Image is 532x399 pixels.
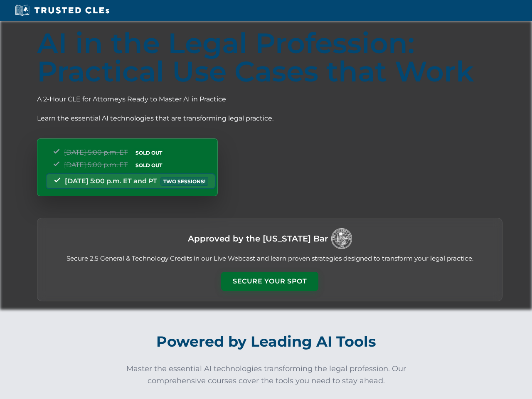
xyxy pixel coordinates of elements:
[221,272,318,291] button: Secure Your Spot
[121,363,411,387] p: Master the essential AI technologies transforming the legal profession. Our comprehensive courses...
[331,228,352,249] img: Logo
[133,148,165,157] span: SOLD OUT
[64,161,128,169] span: [DATE] 5:00 p.m. ET
[64,148,128,156] span: [DATE] 5:00 p.m. ET
[37,113,502,124] p: Learn the essential AI technologies that are transforming legal practice.
[188,231,328,246] h3: Approved by the [US_STATE] Bar
[36,327,496,356] h2: Powered by Leading AI Tools
[37,29,502,86] h1: AI in the Legal Profession: Practical Use Cases that Work
[47,254,492,264] p: Secure 2.5 General & Technology Credits in our Live Webcast and learn proven strategies designed ...
[12,4,112,17] img: Trusted CLEs
[133,161,165,170] span: SOLD OUT
[37,94,502,105] p: A 2-Hour CLE for Attorneys Ready to Master AI in Practice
